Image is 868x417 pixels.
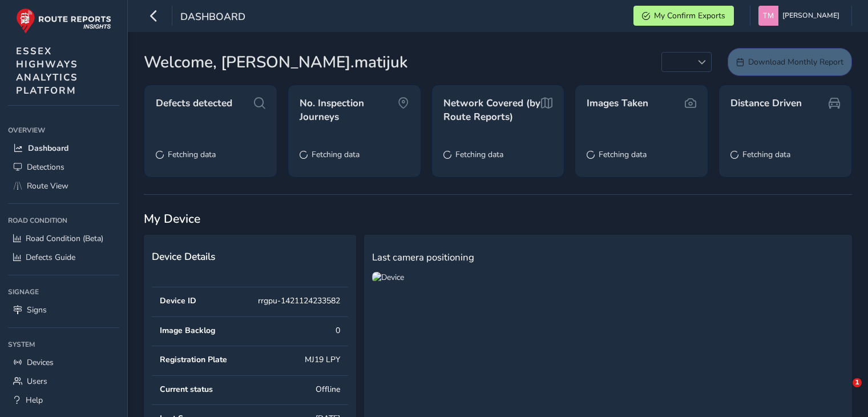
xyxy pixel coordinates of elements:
span: No. Inspection Journeys [300,97,398,123]
span: Detections [27,162,64,173]
div: Registration Plate [160,354,227,365]
div: Image Backlog [160,325,215,336]
span: Devices [27,357,54,368]
span: Defects detected [156,97,232,110]
button: My Confirm Exports [633,6,734,26]
span: Fetching data [742,149,790,160]
span: Images Taken [587,97,648,110]
span: Fetching data [599,149,647,160]
div: MJ19 LPY [305,354,340,365]
a: Signs [8,300,119,319]
span: Help [26,395,43,406]
iframe: Intercom live chat [829,378,857,406]
a: Detections [8,158,119,177]
span: Road Condition (Beta) [26,233,103,244]
a: Road Condition (Beta) [8,229,119,248]
img: Device [372,272,404,283]
a: Dashboard [8,139,119,158]
button: [PERSON_NAME] [758,6,843,26]
span: Welcome, [PERSON_NAME].matijuk [144,50,407,74]
img: diamond-layout [758,6,778,26]
span: ESSEX HIGHWAYS ANALYTICS PLATFORM [16,45,78,97]
span: Fetching data [455,149,503,160]
a: Users [8,372,119,391]
span: My Device [144,211,200,227]
span: My Confirm Exports [654,10,725,21]
a: Devices [8,353,119,372]
span: Fetching data [312,149,360,160]
span: Signs [27,304,47,315]
div: 0 [336,325,340,336]
span: Dashboard [180,10,245,26]
span: [PERSON_NAME] [782,6,839,26]
a: Help [8,391,119,410]
span: Distance Driven [730,97,802,110]
div: Signage [8,283,119,300]
img: rr logo [16,8,111,34]
span: 1 [853,378,862,387]
span: Dashboard [28,143,68,154]
span: Fetching data [168,149,216,160]
span: Network Covered (by Route Reports) [443,97,542,123]
a: Route View [8,177,119,195]
div: Offline [316,384,340,395]
span: Defects Guide [26,252,75,263]
div: rrgpu-1421124233582 [258,295,340,306]
div: Current status [160,384,213,395]
div: Road Condition [8,212,119,229]
a: Defects Guide [8,248,119,267]
div: System [8,336,119,353]
span: Route View [27,181,68,191]
span: Users [27,376,47,387]
span: Last camera positioning [372,251,474,264]
div: Device ID [160,295,196,306]
h2: Device Details [152,251,348,263]
div: Overview [8,122,119,139]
